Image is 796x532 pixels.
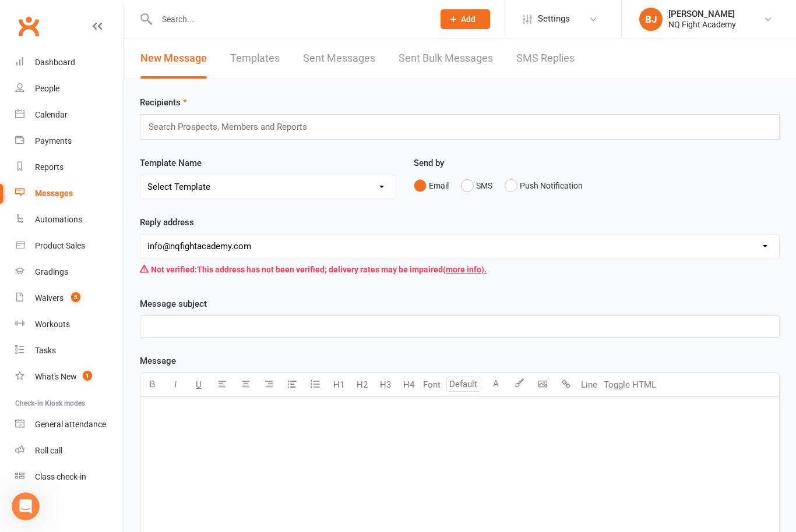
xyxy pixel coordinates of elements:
[399,38,493,79] a: Sent Bulk Messages
[639,8,663,31] div: BJ
[33,6,52,25] img: Profile image for Tahlia
[10,357,223,377] textarea: Message…
[35,320,70,329] div: Workouts
[19,353,72,360] div: Tahlia • [DATE]
[505,175,583,197] button: Push Notification
[8,5,30,27] button: go back
[577,373,601,396] button: Line
[414,156,444,170] label: Send by
[35,346,56,355] div: Tasks
[35,267,68,276] div: Gradings
[414,175,449,197] button: Email
[15,207,123,233] a: Automations
[140,95,187,109] label: Recipients
[15,49,123,76] a: Dashboard
[57,6,83,15] h1: Tahlia
[446,377,481,392] input: Default
[441,9,490,29] button: Add
[538,6,570,32] span: Settings
[327,373,350,396] button: H1
[182,5,205,27] button: Home
[35,472,86,481] div: Class check-in
[151,265,197,274] strong: Not verified:
[35,58,75,67] div: Dashboard
[15,464,123,490] a: Class kiosk mode
[35,136,72,146] div: Payments
[14,12,43,41] a: Clubworx
[230,38,280,79] a: Templates
[15,259,123,285] a: Gradings
[303,38,375,79] a: Sent Messages
[71,292,80,302] span: 5
[15,76,123,102] a: People
[601,373,659,396] button: Toggle HTML
[461,15,476,24] span: Add
[12,492,40,520] iframe: Intercom live chat
[35,372,77,381] div: What's New
[140,258,780,281] div: This address has not been verified; delivery rates may be impaired
[35,420,106,429] div: General attendance
[57,15,127,26] p: Active over [DATE]
[350,373,374,396] button: H2
[15,102,123,128] a: Calendar
[18,381,27,391] button: Emoji picker
[140,215,194,229] label: Reply address
[9,67,191,351] div: Hi [PERSON_NAME],You have reached one of the most powerful pages in Clubworx. Here you will be ab...
[15,285,123,311] a: Waivers 5
[140,354,176,368] label: Message
[668,19,736,30] div: NQ Fight Academy
[19,264,182,309] div: Any questions? Drop us a line by clicking the question mark in the bottom right-hand corner of yo...
[35,446,62,455] div: Roll call
[668,9,736,19] div: [PERSON_NAME]
[443,265,487,274] a: (more info).
[35,215,82,224] div: Automations
[187,373,210,396] button: U
[15,233,123,259] a: Product Sales
[35,162,64,172] div: Reports
[200,377,219,395] button: Send a message…
[19,315,182,327] div: All the best
[15,364,123,390] a: What's New1
[140,38,207,79] a: New Message
[15,180,123,207] a: Messages
[35,84,59,93] div: People
[484,373,508,396] button: A
[15,412,123,438] a: General attendance kiosk mode
[420,373,443,396] button: Font
[9,67,224,377] div: Tahlia says…
[147,119,319,134] input: Search Prospects, Members and Reports
[19,332,182,344] div: [PERSON_NAME].
[374,373,397,396] button: H3
[35,241,85,250] div: Product Sales
[15,154,123,180] a: Reports
[397,373,420,396] button: H4
[140,297,207,311] label: Message subject
[196,380,202,390] span: U
[140,156,202,170] label: Template Name
[461,175,492,197] button: SMS
[19,188,182,258] iframe: wistia
[516,38,575,79] a: SMS Replies
[15,438,123,464] a: Roll call
[83,371,92,381] span: 1
[19,91,182,183] div: You have reached one of the most powerful pages in Clubworx. Here you will be able to change and ...
[15,338,123,364] a: Tasks
[35,293,64,303] div: Waivers
[19,74,182,86] div: Hi [PERSON_NAME],
[15,128,123,154] a: Payments
[205,5,226,26] div: Close
[15,311,123,338] a: Workouts
[153,11,425,27] input: Search...
[35,189,73,198] div: Messages
[35,110,68,119] div: Calendar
